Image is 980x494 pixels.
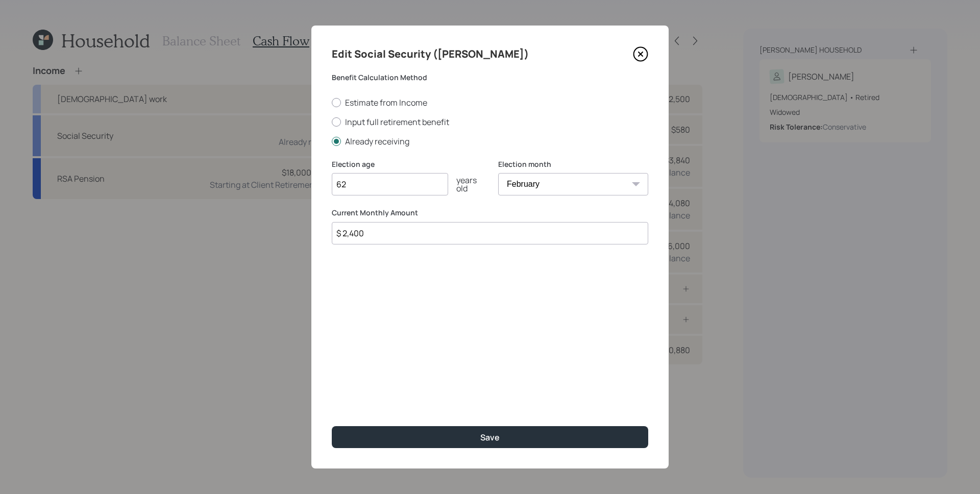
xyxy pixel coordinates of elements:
label: Election age [332,159,482,169]
label: Estimate from Income [332,97,648,108]
label: Election month [498,159,648,169]
label: Benefit Calculation Method [332,72,648,83]
button: Save [332,426,648,448]
div: years old [448,176,482,192]
label: Already receiving [332,136,648,147]
h4: Edit Social Security ([PERSON_NAME]) [332,46,529,62]
label: Input full retirement benefit [332,116,648,128]
label: Current Monthly Amount [332,208,648,218]
div: Save [480,432,500,443]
